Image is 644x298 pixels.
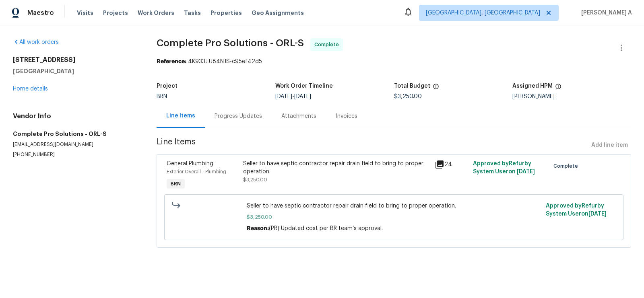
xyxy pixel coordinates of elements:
span: [DATE] [275,94,292,99]
span: Work Orders [138,9,174,17]
span: Complete [314,41,342,49]
span: $3,250.00 [394,94,422,99]
a: Home details [13,86,48,92]
span: Approved by Refurby System User on [546,203,607,217]
span: The total cost of line items that have been proposed by Opendoor. This sum includes line items th... [433,83,439,94]
h2: [STREET_ADDRESS] [13,56,137,64]
h4: Vendor Info [13,112,137,120]
p: [PHONE_NUMBER] [13,151,137,158]
span: The hpm assigned to this work order. [555,83,561,94]
div: [PERSON_NAME] [512,94,631,99]
h5: Total Budget [394,83,430,89]
span: [DATE] [294,94,311,99]
div: Attachments [281,112,316,120]
div: Invoices [336,112,357,120]
div: Progress Updates [215,112,262,120]
div: Line Items [166,112,195,120]
span: [PERSON_NAME] A [578,9,632,17]
h5: Assigned HPM [512,83,553,89]
span: Approved by Refurby System User on [473,161,535,175]
span: Projects [103,9,128,17]
h5: [GEOGRAPHIC_DATA] [13,67,137,75]
div: 4K933JJJ84NJS-c95ef42d5 [157,58,631,66]
span: Visits [77,9,93,17]
span: Exterior Overall - Plumbing [167,169,226,174]
span: Properties [211,9,242,17]
h5: Work Order Timeline [275,83,333,89]
span: Line Items [157,138,588,153]
span: Maestro [27,9,54,17]
span: BRN [157,94,167,99]
span: Complete [553,162,581,170]
span: Seller to have septic contractor repair drain field to bring to proper operation. [247,202,541,210]
span: [DATE] [588,211,607,217]
h5: Project [157,83,178,89]
span: $3,250.00 [243,177,267,182]
span: (PR) Updated cost per BR team’s approval. [269,226,383,231]
span: BRN [167,180,184,188]
div: 24 [435,160,468,169]
span: Tasks [184,10,201,16]
p: [EMAIL_ADDRESS][DOMAIN_NAME] [13,141,137,148]
span: Complete Pro Solutions - ORL-S [157,38,304,48]
span: Geo Assignments [252,9,304,17]
h5: Complete Pro Solutions - ORL-S [13,130,137,138]
div: Seller to have septic contractor repair drain field to bring to proper operation. [243,160,429,176]
a: All work orders [13,39,59,45]
span: [DATE] [517,169,535,175]
span: - [275,94,311,99]
span: [GEOGRAPHIC_DATA], [GEOGRAPHIC_DATA] [426,9,540,17]
span: Reason: [247,226,269,231]
span: General Plumbing [167,161,213,166]
b: Reference: [157,59,186,64]
span: $3,250.00 [247,213,541,221]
